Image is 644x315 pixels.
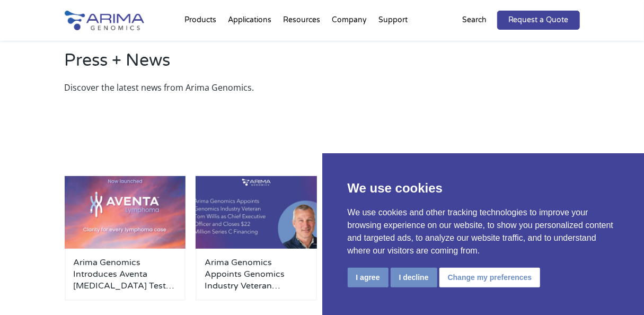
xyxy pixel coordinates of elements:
img: Personnel-Announcement-LinkedIn-Carousel-22025-1-500x300.jpg [196,176,316,249]
a: Arima Genomics Appoints Genomics Industry Veteran [PERSON_NAME] as Chief Executive Officer and Cl... [205,257,307,292]
img: AventaLymphoma-500x300.jpg [65,176,186,249]
a: Arima Genomics Introduces Aventa [MEDICAL_DATA] Test to Resolve Diagnostic Uncertainty in B- and ... [74,257,177,292]
button: I agree [348,268,389,287]
h2: Press + News [65,49,580,81]
button: I decline [391,268,437,287]
p: Discover the latest news from Arima Genomics. [65,81,580,94]
a: Request a Quote [497,11,580,30]
p: We use cookies [348,179,619,198]
button: Change my preferences [439,268,541,287]
p: Search [462,13,487,27]
img: Arima-Genomics-logo [65,11,144,30]
p: We use cookies and other tracking technologies to improve your browsing experience on our website... [348,206,619,257]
